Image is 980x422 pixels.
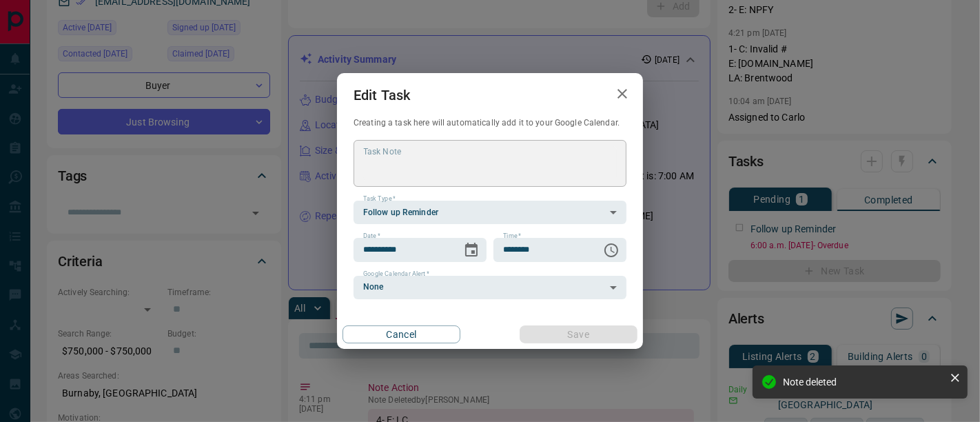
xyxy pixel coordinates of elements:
[343,325,460,343] button: Cancel
[354,276,626,299] div: None
[363,270,429,279] label: Google Calendar Alert
[503,232,521,241] label: Time
[783,376,944,388] div: Note deleted
[354,201,626,224] div: Follow up Reminder
[363,232,380,241] label: Date
[337,73,427,117] h2: Edit Task
[598,237,625,264] button: Choose time, selected time is 6:00 AM
[458,237,485,264] button: Choose date, selected date is Aug 18, 2025
[363,194,396,203] label: Task Type
[354,117,626,129] p: Creating a task here will automatically add it to your Google Calendar.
